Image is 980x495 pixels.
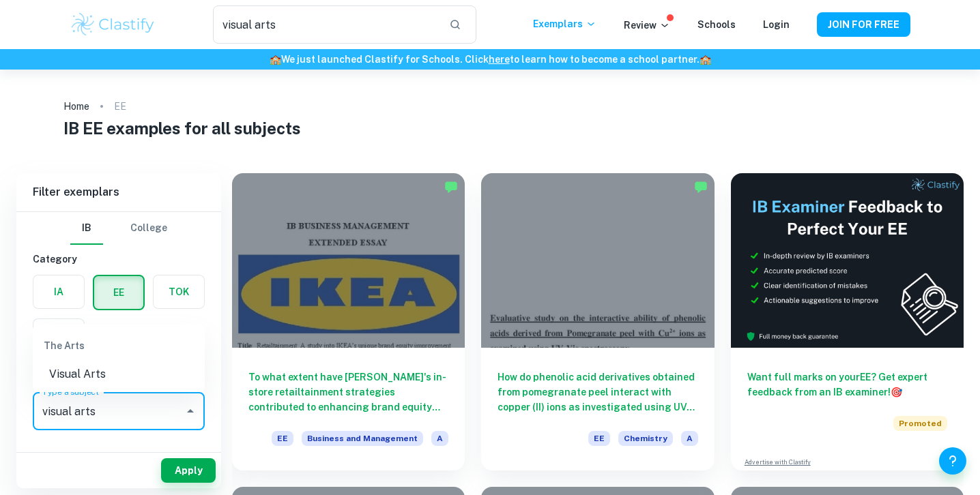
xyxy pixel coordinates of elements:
[130,212,167,245] button: College
[489,54,510,65] a: here
[270,54,281,65] span: 🏫
[154,275,204,308] button: TOK
[431,431,448,446] span: A
[891,387,902,397] span: 🎯
[181,402,200,421] button: Close
[232,173,465,470] a: To what extent have [PERSON_NAME]'s in-store retailtainment strategies contributed to enhancing b...
[161,458,216,483] button: Apply
[700,54,711,65] span: 🏫
[745,457,811,467] a: Advertise with Clastify
[272,431,293,446] span: EE
[70,212,103,245] button: IB
[624,18,670,33] p: Review
[481,173,714,470] a: How do phenolic acid derivatives obtained from pomegranate peel interact with copper (II) ions as...
[3,52,977,67] h6: We just launched Clastify for Schools. Click to learn how to become a school partner.
[16,173,221,211] h6: Filter exemplars
[33,329,205,362] div: The Arts
[33,319,84,352] button: Notes
[444,180,458,194] img: Marked
[70,11,156,38] img: Clastify logo
[302,431,423,446] span: Business and Management
[731,173,964,348] img: Thumbnail
[588,431,610,446] span: EE
[248,370,448,415] h6: To what extent have [PERSON_NAME]'s in-store retailtainment strategies contributed to enhancing b...
[33,275,84,308] button: IA
[893,416,947,431] span: Promoted
[213,5,438,44] input: Search for any exemplars...
[763,19,790,30] a: Login
[731,173,964,470] a: Want full marks on yourEE? Get expert feedback from an IB examiner!PromotedAdvertise with Clastify
[63,116,916,140] h1: IB EE examples for all subjects
[681,431,698,446] span: A
[697,19,736,30] a: Schools
[33,252,205,267] h6: Category
[618,431,673,446] span: Chemistry
[533,16,596,31] p: Exemplars
[114,99,126,114] p: EE
[817,12,910,37] button: JOIN FOR FREE
[939,447,966,475] button: Help and Feedback
[70,212,167,245] div: Filter type choice
[94,276,143,309] button: EE
[498,370,697,415] h6: How do phenolic acid derivatives obtained from pomegranate peel interact with copper (II) ions as...
[694,180,708,194] img: Marked
[747,370,947,400] h6: Want full marks on your EE ? Get expert feedback from an IB examiner!
[63,97,89,116] a: Home
[33,362,205,387] li: Visual Arts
